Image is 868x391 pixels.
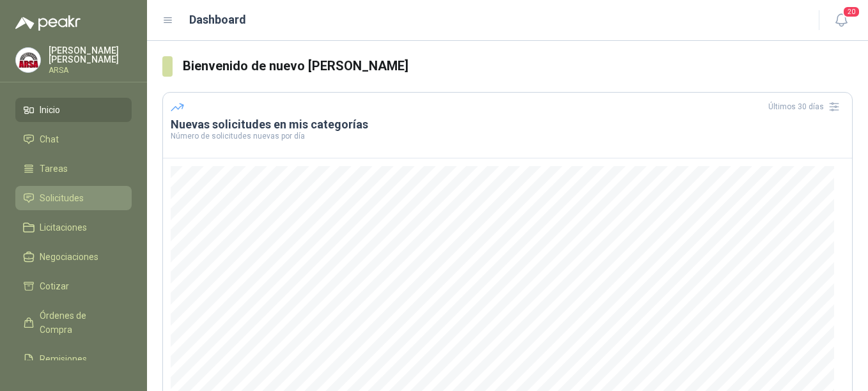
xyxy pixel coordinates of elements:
[768,96,844,117] div: Últimos 30 días
[842,6,860,18] span: 20
[15,347,132,371] a: Remisiones
[15,303,132,342] a: Órdenes de Compra
[15,186,132,210] a: Solicitudes
[16,48,40,72] img: Company Logo
[830,9,853,32] button: 20
[171,117,844,132] h3: Nuevas solicitudes en mis categorías
[15,274,132,298] a: Cotizar
[49,66,132,74] p: ARSA
[49,46,132,64] p: [PERSON_NAME] [PERSON_NAME]
[40,250,98,264] span: Negociaciones
[40,162,68,176] span: Tareas
[15,245,132,269] a: Negociaciones
[171,132,844,140] p: Número de solicitudes nuevas por día
[15,157,132,181] a: Tareas
[40,132,59,146] span: Chat
[40,103,60,117] span: Inicio
[15,127,132,151] a: Chat
[189,11,246,29] h1: Dashboard
[15,15,81,31] img: Logo peakr
[40,309,120,337] span: Órdenes de Compra
[40,352,87,366] span: Remisiones
[15,98,132,122] a: Inicio
[183,56,853,76] h3: Bienvenido de nuevo [PERSON_NAME]
[40,279,69,293] span: Cotizar
[40,191,84,205] span: Solicitudes
[15,215,132,240] a: Licitaciones
[40,220,87,234] span: Licitaciones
